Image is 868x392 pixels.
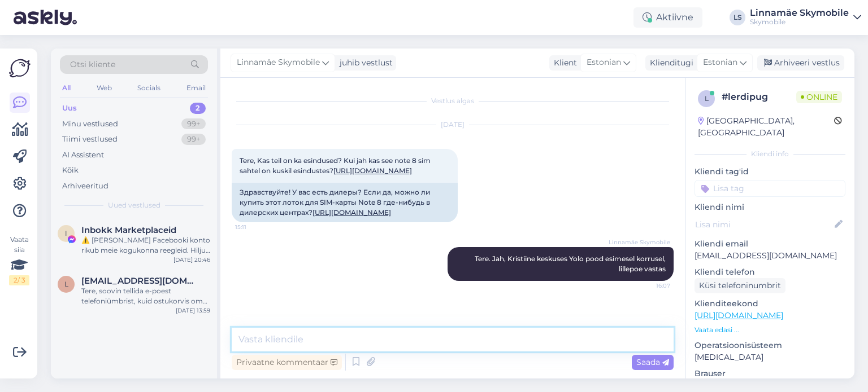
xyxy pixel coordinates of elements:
p: Kliendi tag'id [695,166,845,178]
div: Vestlus algas [232,96,674,106]
div: Küsi telefoninumbrit [695,278,785,293]
span: I [65,229,67,237]
div: [GEOGRAPHIC_DATA], [GEOGRAPHIC_DATA] [698,115,834,139]
div: 2 / 3 [9,275,29,285]
div: Arhiveeri vestlus [757,55,844,71]
span: Otsi kliente [70,59,115,71]
span: Estonian [703,56,737,69]
div: Uus [62,103,77,114]
p: Klienditeekond [695,298,845,310]
input: Lisa nimi [695,218,832,231]
span: l [705,94,709,103]
div: Skymobile [750,17,849,27]
a: Linnamäe SkymobileSkymobile [750,8,861,27]
span: Inbokk Marketplaceid [81,225,176,235]
div: # lerdipug [722,90,796,104]
p: [MEDICAL_DATA] [695,351,845,363]
div: juhib vestlust [335,57,393,69]
span: liisijuhe@gmail.com [81,276,199,286]
div: Kliendi info [695,149,845,159]
div: Klient [549,57,577,69]
div: Tiimi vestlused [62,134,118,145]
div: [DATE] 13:59 [176,306,210,315]
span: Uued vestlused [108,200,160,210]
span: Linnamäe Skymobile [237,56,320,69]
p: Vaata edasi ... [695,325,845,335]
div: 2 [190,103,206,114]
span: Online [796,91,842,103]
input: Lisa tag [695,180,845,197]
a: [URL][DOMAIN_NAME] [333,166,412,175]
p: Kliendi nimi [695,201,845,213]
p: Brauser [695,368,845,380]
div: LS [730,10,745,25]
div: 99+ [181,118,206,130]
span: 16:07 [628,281,670,290]
div: Socials [135,81,163,95]
div: Arhiveeritud [62,180,108,192]
span: Estonian [587,56,621,69]
a: [URL][DOMAIN_NAME] [695,310,783,320]
div: Minu vestlused [62,118,118,130]
div: [DATE] [232,120,674,130]
div: AI Assistent [62,149,104,161]
div: Tere, soovin tellida e-poest telefoniümbrist, kuid ostukorvis oma andmeid sisestades [PERSON_NAME... [81,286,210,306]
span: Linnamäe Skymobile [609,238,670,246]
div: Kõik [62,165,79,176]
span: l [64,280,68,288]
p: [EMAIL_ADDRESS][DOMAIN_NAME] [695,250,845,262]
div: All [60,81,73,95]
span: Tere. Jah, Kristiine keskuses Yolo pood esimesel korrusel, lillepoe vastas [475,254,667,273]
div: Klienditugi [645,57,693,69]
img: Askly Logo [9,58,31,79]
div: Privaatne kommentaar [232,355,342,370]
p: Kliendi email [695,238,845,250]
div: Email [184,81,208,95]
a: [URL][DOMAIN_NAME] [313,208,391,217]
div: 99+ [181,134,206,145]
p: Operatsioonisüsteem [695,340,845,351]
div: ⚠️ [PERSON_NAME] Facebooki konto rikub meie kogukonna reegleid. Hiljuti on meie süsteem saanud ka... [81,235,210,256]
div: Linnamäe Skymobile [750,8,849,17]
div: Aktiivne [633,7,702,28]
p: Kliendi telefon [695,266,845,278]
div: [DATE] 20:46 [173,256,210,264]
span: Tere, Kas teil on ka esindused? Kui jah kas see note 8 sim sahtel on kuskil esindustes? [240,156,432,175]
div: Vaata siia [9,235,29,285]
span: Saada [636,357,669,367]
span: 15:11 [235,223,277,231]
div: Здравствуйте! У вас есть дилеры? Если да, можно ли купить этот лоток для SIM-карты Note 8 где-ниб... [232,183,458,222]
div: Web [94,81,114,95]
